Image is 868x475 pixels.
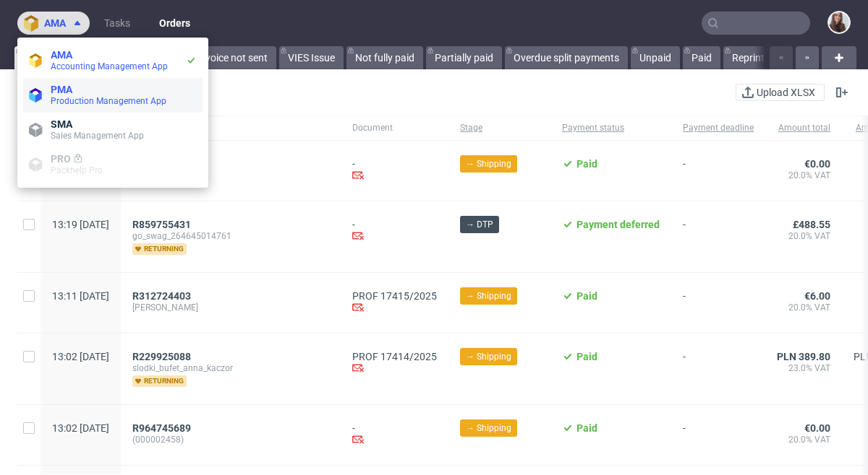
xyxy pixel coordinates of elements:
span: returning [132,243,187,255]
span: (000002459) [132,170,329,181]
img: Sandra Beśka [829,12,849,32]
a: SMASales Management App [23,113,203,147]
span: 23.0% VAT [777,362,830,374]
span: slodki_bufet_anna_kaczor [132,362,329,374]
span: go_swag_264645014761 [132,230,329,242]
a: R312724403 [132,290,194,302]
span: R964745689 [132,422,191,434]
span: 13:19 [DATE] [52,219,109,230]
a: Tasks [95,12,139,35]
a: R964745689 [132,422,194,434]
span: Payment deadline [683,122,754,134]
span: €6.00 [804,290,830,302]
span: R229925088 [132,351,191,362]
span: → Shipping [466,157,511,170]
span: → DTP [466,218,493,231]
a: Orders [150,12,199,35]
a: Overdue split payments [505,46,628,69]
a: Reprint [723,46,773,69]
a: All [14,46,56,69]
span: R312724403 [132,290,191,302]
span: - [683,219,754,255]
span: 20.0% VAT [777,434,830,445]
span: Upload XLSX [754,87,818,97]
a: PROF 17414/2025 [352,351,437,362]
a: R229925088 [132,351,194,362]
span: Accounting Management App [51,61,168,71]
span: - [683,290,754,315]
div: - [352,158,437,183]
a: VIES Issue [279,46,344,69]
span: Document [352,122,437,134]
span: 20.0% VAT [777,302,830,313]
a: Unpaid [631,46,680,69]
span: Paid [576,422,597,434]
span: SMA [51,118,72,130]
span: AMA [51,49,72,61]
a: Not fully paid [346,46,423,69]
span: returning [132,375,187,387]
button: ama [17,12,90,35]
span: → Shipping [466,422,511,435]
span: Paid [576,158,597,170]
span: £488.55 [793,219,830,230]
a: PROF 17415/2025 [352,290,437,302]
a: Partially paid [426,46,502,69]
span: [PERSON_NAME] [132,302,329,313]
img: logo [24,15,44,32]
span: R859755431 [132,219,191,230]
span: PMA [51,84,72,95]
span: PLN 389.80 [777,351,830,362]
button: Upload XLSX [736,84,825,101]
span: Sales Management App [51,131,144,141]
a: Paid [683,46,720,69]
span: → Shipping [466,350,511,363]
span: 20.0% VAT [777,230,830,242]
span: - [683,351,754,387]
span: Stage [460,122,539,134]
span: Payment status [562,122,660,134]
span: → Shipping [466,289,511,302]
span: Payment deferred [576,219,660,230]
span: (000002458) [132,434,329,445]
span: - [683,422,754,448]
div: - [352,219,437,244]
a: Invoice not sent [188,46,276,69]
a: R859755431 [132,219,194,230]
span: ama [44,18,66,28]
span: Production Management App [51,96,166,106]
span: 13:11 [DATE] [52,290,109,302]
span: €0.00 [804,158,830,170]
span: - [683,158,754,183]
span: 13:02 [DATE] [52,422,109,434]
span: Paid [576,290,597,302]
div: - [352,422,437,448]
span: Order ID [132,122,329,134]
span: Paid [576,351,597,362]
span: €0.00 [804,422,830,434]
span: Amount total [777,122,830,134]
span: 20.0% VAT [777,170,830,181]
a: PMAProduction Management App [23,78,203,113]
span: 13:02 [DATE] [52,351,109,362]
